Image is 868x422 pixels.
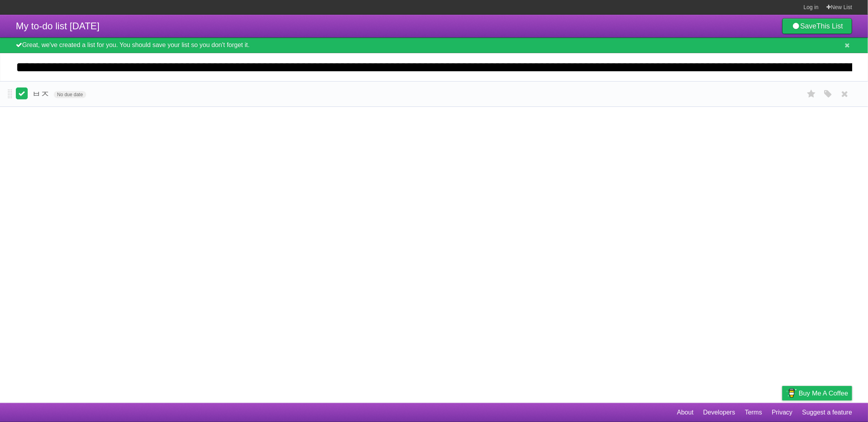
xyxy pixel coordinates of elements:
b: This List [817,22,843,30]
a: Privacy [772,405,792,420]
span: Buy me a coffee [799,386,848,400]
span: ㅂㅈ [32,89,51,99]
a: SaveThis List [782,18,852,34]
label: Star task [804,87,819,101]
label: Done [16,87,28,99]
span: My to-do list [DATE] [16,21,100,31]
a: Developers [703,405,735,420]
a: Suggest a feature [802,405,852,420]
img: Buy me a coffee [786,386,797,400]
a: Terms [745,405,762,420]
a: Buy me a coffee [782,386,852,401]
a: About [677,405,694,420]
span: No due date [54,91,86,98]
